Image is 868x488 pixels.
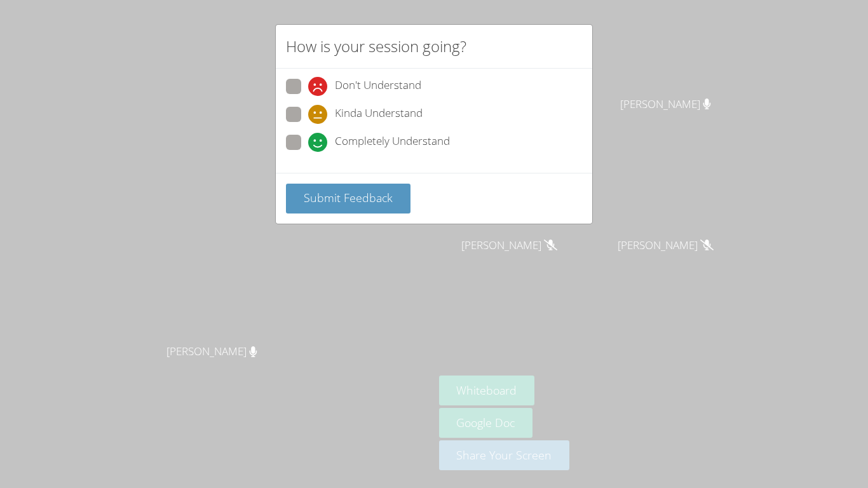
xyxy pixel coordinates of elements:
span: Completely Understand [335,133,450,152]
h2: How is your session going? [286,35,466,58]
button: Submit Feedback [286,184,410,213]
span: Don't Understand [335,77,421,96]
span: Kinda Understand [335,105,423,124]
span: Submit Feedback [304,190,393,205]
